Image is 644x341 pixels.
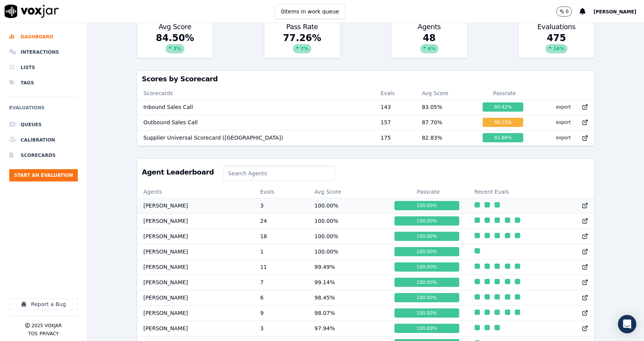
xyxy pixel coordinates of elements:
td: 143 [375,99,416,115]
h3: Agent Leaderboard [142,169,214,176]
a: Queues [9,117,78,132]
div: 48 [391,32,467,58]
a: Lists [9,60,78,75]
td: 98.07 % [308,305,388,321]
td: 1 [254,244,309,259]
p: 2025 Voxjar [31,323,62,329]
th: Recent Evals [468,186,594,198]
button: Privacy [39,331,59,337]
th: Avg Score [416,87,476,99]
td: 87.70 % [416,115,476,130]
button: export [550,132,577,144]
div: 77.26 % [264,32,340,58]
div: 100.00 % [394,324,459,333]
td: 18 [254,229,309,244]
button: export [550,101,577,113]
td: [PERSON_NAME] [137,244,254,259]
td: 98.45 % [308,290,388,305]
img: voxjar logo [5,5,59,18]
td: 99.49 % [308,259,388,275]
div: 16 % [545,44,567,53]
div: Open Intercom Messenger [618,315,636,333]
div: 84.50 % [137,32,213,58]
h3: Scores by Scorecard [142,76,590,82]
div: 100.00 % [394,278,459,287]
button: 0items in work queue [274,4,346,19]
td: [PERSON_NAME] [137,198,254,213]
td: [PERSON_NAME] [137,259,254,275]
h6: Evaluations [9,103,78,117]
td: 100.00 % [308,244,388,259]
td: 97.94 % [308,321,388,336]
button: [PERSON_NAME] [593,7,644,16]
div: 82.86 % [483,133,523,142]
div: 100.00 % [394,216,459,226]
td: 157 [375,115,416,130]
td: 83.05 % [416,99,476,115]
button: export [550,116,577,128]
th: Agents [137,186,254,198]
th: Passrate [388,186,468,198]
div: 7 % [293,44,311,53]
button: TOS [28,331,38,337]
td: 99.14 % [308,275,388,290]
div: 68.15 % [483,118,523,127]
div: 475 [519,32,594,58]
td: [PERSON_NAME] [137,229,254,244]
h3: Agents [396,23,462,30]
td: 11 [254,259,309,275]
div: 100.00 % [394,262,459,272]
td: [PERSON_NAME] [137,275,254,290]
td: 100.00 % [308,229,388,244]
input: Search Agents [223,166,335,181]
div: 100.00 % [394,293,459,302]
div: 100.00 % [394,201,459,210]
td: 6 [254,290,309,305]
p: 0 [566,8,569,15]
a: Tags [9,75,78,91]
button: 0 [556,7,572,16]
td: 100.00 % [308,198,388,213]
td: 100.00 % [308,213,388,229]
a: Dashboard [9,29,78,44]
td: 24 [254,213,309,229]
div: 100.00 % [394,308,459,318]
td: Outbound Sales Call [137,115,375,130]
h3: Avg Score [142,23,208,30]
div: 100.00 % [394,232,459,241]
td: [PERSON_NAME] [137,290,254,305]
td: 7 [254,275,309,290]
th: Avg Score [308,186,388,198]
button: 0 [556,7,580,16]
td: 175 [375,130,416,145]
th: Passrate [476,87,532,99]
td: [PERSON_NAME] [137,213,254,229]
span: [PERSON_NAME] [593,9,636,15]
th: Evals [375,87,416,99]
a: Scorecards [9,148,78,163]
td: [PERSON_NAME] [137,305,254,321]
td: 82.83 % [416,130,476,145]
th: Scorecards [137,87,375,99]
button: Report a Bug [9,298,78,310]
a: Calibration [9,132,78,148]
a: Interactions [9,44,78,60]
div: 80.42 % [483,102,523,112]
div: 4 % [420,44,439,53]
div: 3 % [166,44,184,53]
h3: Pass Rate [269,23,335,30]
td: 3 [254,321,309,336]
td: 9 [254,305,309,321]
td: Inbound Sales Call [137,99,375,115]
th: Evals [254,186,309,198]
button: Start an Evaluation [9,169,78,181]
td: 3 [254,198,309,213]
div: 100.00 % [394,247,459,256]
h3: Evaluations [523,23,590,30]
